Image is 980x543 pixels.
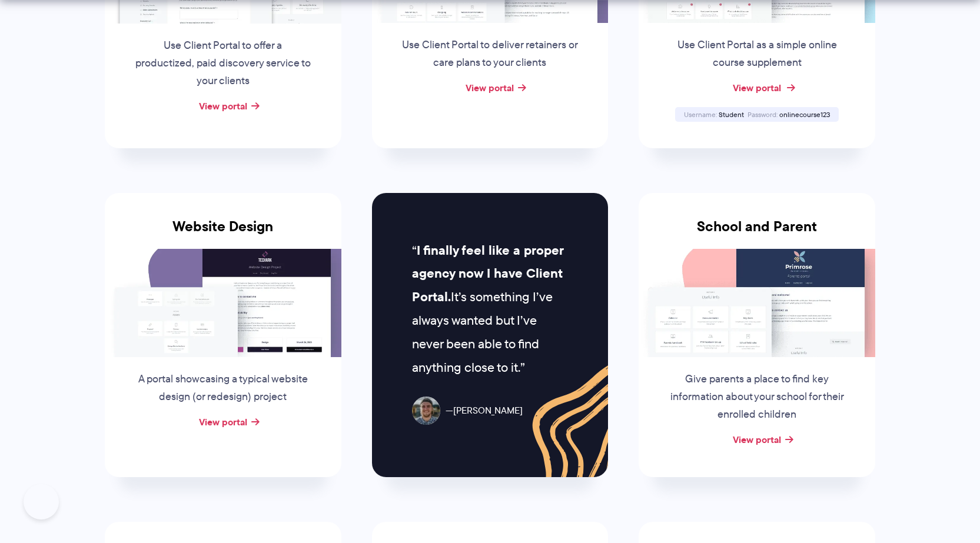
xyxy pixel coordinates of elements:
[684,109,717,119] span: Username
[199,415,247,429] a: View portal
[412,239,568,379] p: It’s something I’ve always wanted but I’ve never been able to find anything close to it.
[667,36,846,72] p: Use Client Portal as a simple online course supplement
[105,218,341,249] h3: Website Design
[134,37,313,90] p: Use Client Portal to offer a productized, paid discovery service to your clients
[134,371,313,406] p: A portal showcasing a typical website design (or redesign) project
[779,109,830,119] span: onlinecourse123
[667,371,846,424] p: Give parents a place to find key information about your school for their enrolled children
[400,36,579,72] p: Use Client Portal to deliver retainers or care plans to your clients
[733,432,781,447] a: View portal
[24,484,59,519] iframe: Toggle Customer Support
[412,241,563,307] strong: I finally feel like a proper agency now I have Client Portal.
[733,81,781,95] a: View portal
[199,99,247,113] a: View portal
[719,109,744,119] span: Student
[466,81,514,95] a: View portal
[748,109,778,119] span: Password
[639,218,875,249] h3: School and Parent
[446,402,523,419] span: [PERSON_NAME]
